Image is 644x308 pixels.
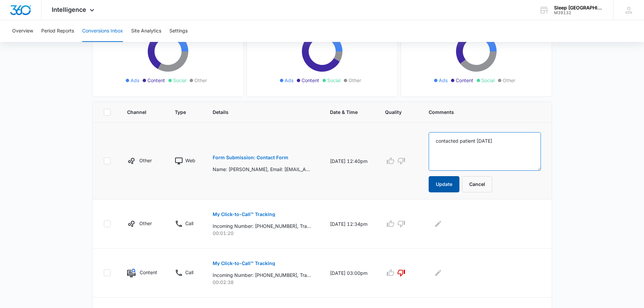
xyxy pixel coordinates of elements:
button: Overview [12,20,33,42]
span: Date & Time [330,109,359,116]
p: Other [139,220,152,227]
span: Ads [285,77,293,84]
button: Site Analytics [131,20,161,42]
span: Content [302,77,319,84]
span: Type [175,109,187,116]
textarea: contacted patient [DATE] [429,132,541,171]
span: Comments [429,109,531,116]
p: Incoming Number: [PHONE_NUMBER], Tracking Number: [PHONE_NUMBER], Ring To: [PHONE_NUMBER], Caller... [213,271,311,279]
span: Other [194,77,207,84]
span: Content [147,77,165,84]
button: Cancel [462,176,492,192]
span: Content [456,77,473,84]
span: Social [481,77,495,84]
button: My Click-to-Call™ Tracking [213,255,275,271]
div: account id [554,10,603,15]
td: [DATE] 12:34pm [322,199,377,248]
button: Form Submission: Contact Form [213,149,288,166]
p: My Click-to-Call™ Tracking [213,212,275,217]
p: 00:01:20 [213,230,314,237]
span: Social [173,77,186,84]
span: Intelligence [52,6,86,13]
span: Quality [385,109,403,116]
button: My Click-to-Call™ Tracking [213,206,275,222]
button: Edit Comments [433,218,444,229]
span: Ads [439,77,448,84]
button: Edit Comments [433,267,444,278]
p: Form Submission: Contact Form [213,155,288,160]
span: Other [349,77,361,84]
p: Name: [PERSON_NAME], Email: [EMAIL_ADDRESS][DOMAIN_NAME], Phone: [PHONE_NUMBER], Are you a new pa... [213,166,311,173]
p: Content [140,269,157,276]
p: Incoming Number: [PHONE_NUMBER], Tracking Number: [PHONE_NUMBER], Ring To: [PHONE_NUMBER], Caller... [213,222,311,230]
div: account name [554,5,603,10]
p: Call [185,269,193,276]
button: Period Reports [41,20,74,42]
p: 00:02:38 [213,279,314,286]
button: Conversions Inbox [82,20,123,42]
span: Details [213,109,304,116]
p: Call [185,220,193,227]
p: My Click-to-Call™ Tracking [213,261,275,266]
p: Web [185,157,195,164]
button: Update [429,176,459,192]
span: Other [503,77,515,84]
span: Social [327,77,340,84]
td: [DATE] 03:00pm [322,248,377,298]
td: [DATE] 12:40pm [322,123,377,199]
span: Channel [127,109,148,116]
button: Settings [169,20,188,42]
p: Other [139,157,152,164]
span: Ads [130,77,139,84]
